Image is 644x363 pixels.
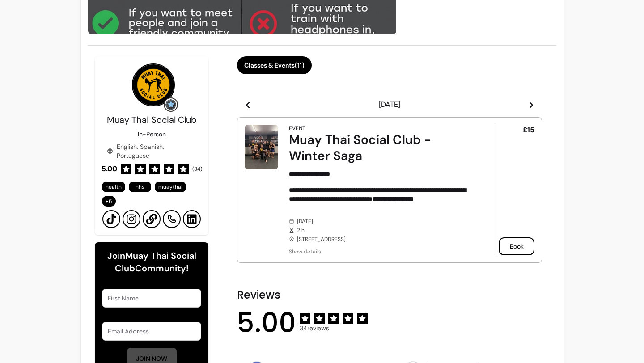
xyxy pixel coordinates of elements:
[132,63,175,106] img: Provider image
[499,237,534,255] button: Book
[138,130,166,139] p: In-Person
[237,288,542,302] h2: Reviews
[136,183,144,190] span: nhs
[108,327,195,336] input: Email Address
[245,125,278,169] img: Muay Thai Social Club - Winter Saga
[165,99,176,110] img: Grow
[297,227,470,234] span: 2 h
[289,132,470,164] div: Muay Thai Social Club - Winter Saga
[192,165,202,173] span: ( 34 )
[104,198,114,205] span: + 6
[237,309,296,336] span: 5.00
[108,294,195,303] input: First Name
[523,125,534,135] span: £15
[107,142,196,160] div: English, Spanish, Portuguese
[102,249,201,274] h6: Join Muay Thai Social Club Community!
[158,183,182,190] span: muaythai
[237,56,312,74] button: Classes & Events(11)
[106,183,122,190] span: health
[300,324,368,333] span: 34 reviews
[102,164,117,174] span: 5.00
[237,96,542,114] header: [DATE]
[289,248,470,255] span: Show details
[289,125,305,132] div: Event
[107,114,197,126] span: Muay Thai Social Club
[289,218,470,243] div: [DATE] [STREET_ADDRESS]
